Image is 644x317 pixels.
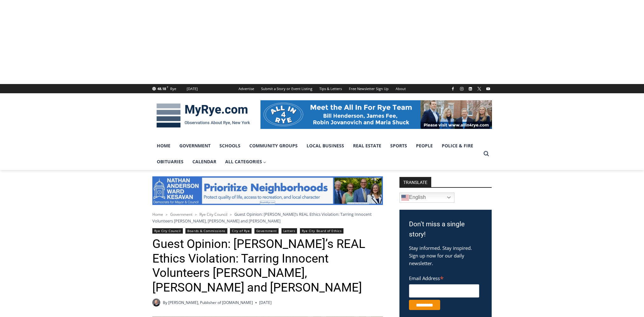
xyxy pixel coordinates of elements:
[399,193,454,203] a: English
[235,84,409,93] nav: Secondary Navigation
[399,177,431,187] strong: TRANSLATE
[235,84,258,93] a: Advertise
[152,211,383,224] nav: Breadcrumbs
[195,212,197,217] span: >
[281,228,297,234] a: Letters
[152,237,383,295] h1: Guest Opinion: [PERSON_NAME]’s REAL Ethics Violation: Tarring Innocent Volunteers [PERSON_NAME], ...
[166,212,168,217] span: >
[316,84,345,93] a: Tips & Letters
[167,85,168,89] span: F
[302,138,349,154] a: Local Business
[185,228,227,234] a: Boards & Commissions
[437,138,478,154] a: Police & Fire
[152,228,183,234] a: Rye City Council
[467,85,474,93] a: Linkedin
[230,212,232,217] span: >
[345,84,392,93] a: Free Newsletter Sign Up
[188,154,221,170] a: Calendar
[412,138,437,154] a: People
[260,100,492,129] img: All in for Rye
[409,272,479,283] label: Email Address
[157,86,166,91] span: 48.18
[170,212,192,217] a: Government
[152,211,372,223] span: Guest Opinion: [PERSON_NAME]’s REAL Ethics Violation: Tarring Innocent Volunteers [PERSON_NAME], ...
[259,299,272,306] time: [DATE]
[152,138,481,170] nav: Primary Navigation
[409,219,482,239] h3: Don't miss a single story!
[475,85,483,93] a: X
[258,84,316,93] a: Submit a Story or Event Listing
[392,84,409,93] a: About
[409,244,482,267] p: Stay informed. Stay inspired. Sign up now for our daily newsletter.
[152,99,254,132] img: MyRye.com
[230,228,252,234] a: City of Rye
[152,154,188,170] a: Obituaries
[152,212,163,217] a: Home
[199,212,227,217] a: Rye City Council
[152,299,160,306] a: Author image
[401,194,409,201] img: en
[245,138,302,154] a: Community Groups
[215,138,245,154] a: Schools
[168,300,253,305] a: [PERSON_NAME], Publisher of [DOMAIN_NAME]
[481,148,492,159] button: View Search Form
[449,85,457,93] a: Facebook
[170,86,176,92] div: Rye
[152,138,175,154] a: Home
[386,138,412,154] a: Sports
[458,85,466,93] a: Instagram
[187,86,198,92] div: [DATE]
[175,138,215,154] a: Government
[254,228,279,234] a: Government
[484,85,492,93] a: YouTube
[225,158,267,165] span: All Categories
[221,154,271,170] a: All Categories
[349,138,386,154] a: Real Estate
[163,299,167,306] span: By
[300,228,344,234] a: Rye City Board of Ethics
